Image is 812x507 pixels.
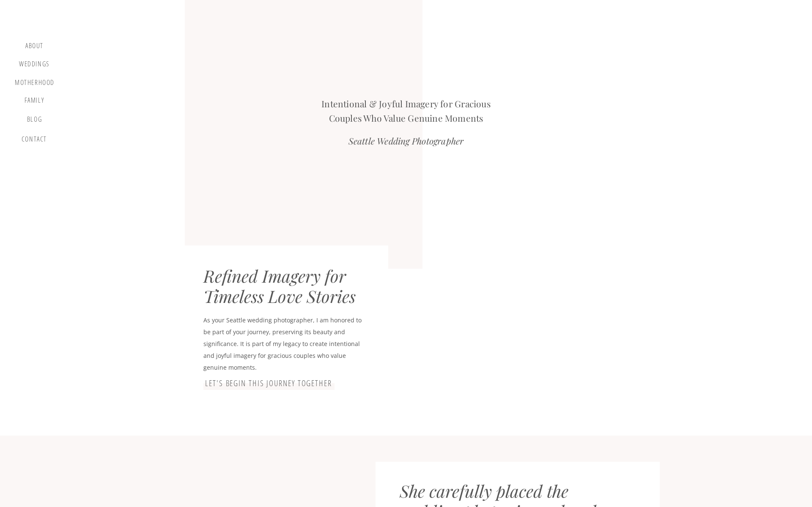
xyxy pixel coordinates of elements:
[203,379,334,389] a: let's begin this journey together
[312,97,500,121] h2: Intentional & Joyful Imagery for Gracious Couples Who Value Genuine Moments
[203,266,373,306] div: Refined Imagery for Timeless Love Stories
[348,135,464,147] i: Seattle Wedding Photographer
[20,135,49,147] a: contact
[22,42,47,52] a: about
[18,60,50,71] a: Weddings
[15,79,55,88] a: motherhood
[203,314,369,364] p: As your Seattle wedding photographer, I am honored to be part of your journey, preserving its bea...
[18,96,50,107] a: Family
[22,115,47,127] a: blog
